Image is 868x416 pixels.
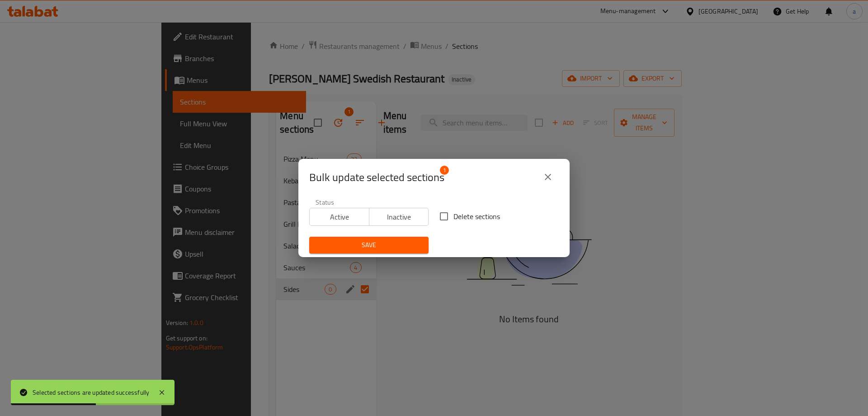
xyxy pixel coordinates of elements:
span: 1 [440,166,449,175]
span: Save [316,239,421,251]
button: Inactive [369,208,429,226]
button: Save [309,237,429,253]
button: Active [309,208,369,226]
span: Inactive [373,210,425,224]
span: Delete sections [453,211,500,222]
span: Selected section count [309,170,444,185]
span: Active [313,210,366,224]
div: Selected sections are updated successfully [33,387,149,397]
button: close [537,166,559,188]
